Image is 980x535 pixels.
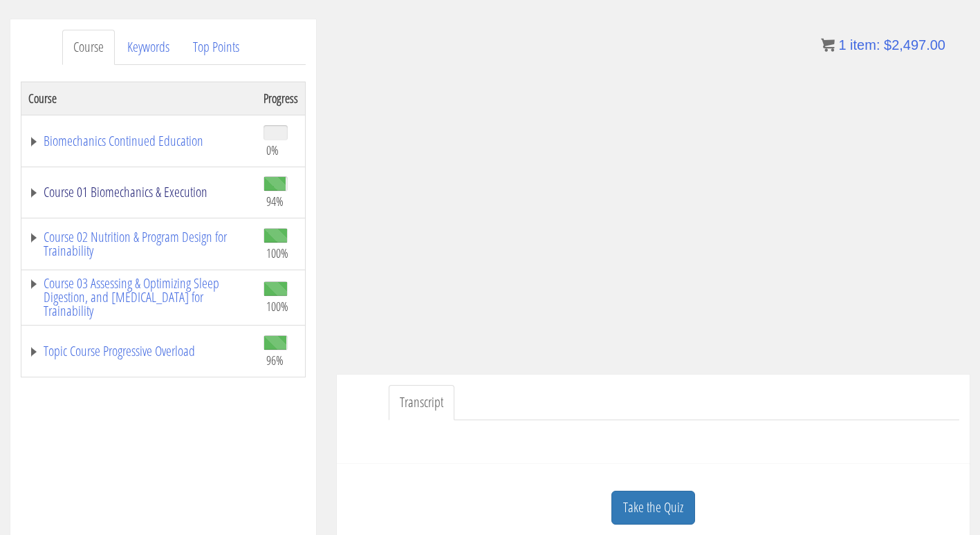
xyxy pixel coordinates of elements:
span: item: [850,37,880,53]
span: $ [884,37,891,53]
span: 100% [266,245,288,261]
th: Progress [257,82,306,115]
img: icon11.png [821,38,835,52]
a: Transcript [389,385,454,420]
a: Course 02 Nutrition & Program Design for Trainability [28,230,250,258]
span: 94% [266,194,284,209]
a: Biomechanics Continued Education [28,134,250,148]
a: Top Points [182,30,250,65]
a: Keywords [116,30,181,65]
th: Course [21,82,257,115]
span: 0% [266,142,279,158]
a: Take the Quiz [611,491,695,525]
a: Topic Course Progressive Overload [28,344,250,358]
span: 100% [266,299,288,314]
a: Course 03 Assessing & Optimizing Sleep Digestion, and [MEDICAL_DATA] for Trainability [28,276,250,318]
a: 1 item: $2,497.00 [821,37,945,53]
bdi: 2,497.00 [884,37,945,53]
span: 96% [266,353,284,368]
a: Course [62,30,115,65]
a: Course 01 Biomechanics & Execution [28,185,250,199]
span: 1 [838,37,846,53]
